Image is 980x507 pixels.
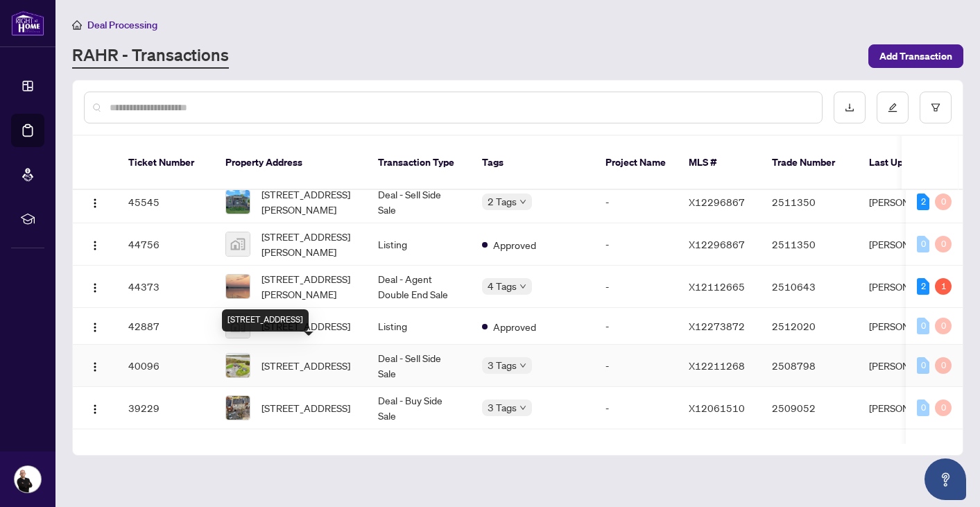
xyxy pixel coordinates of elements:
span: 3 Tags [488,357,517,373]
img: Logo [89,404,101,415]
img: Logo [89,361,101,372]
span: download [845,103,854,112]
span: X12112665 [689,280,745,293]
span: down [519,283,526,290]
div: 0 [917,236,929,252]
td: [PERSON_NAME] [858,308,962,345]
span: Approved [493,237,536,252]
td: - [594,223,678,266]
td: [PERSON_NAME] [858,387,962,429]
td: Listing [367,223,471,266]
div: 2 [917,194,929,210]
span: X12273872 [689,320,745,332]
td: - [594,308,678,345]
td: 40096 [117,345,214,387]
span: down [519,198,526,205]
span: [STREET_ADDRESS][PERSON_NAME] [261,271,356,302]
img: thumbnail-img [226,396,250,420]
div: 0 [935,357,952,374]
img: Logo [89,282,101,293]
span: down [519,404,526,411]
img: thumbnail-img [226,190,250,214]
td: 2511350 [761,181,858,223]
td: [PERSON_NAME] [858,223,962,266]
td: Deal - Sell Side Sale [367,345,471,387]
button: Logo [84,191,106,213]
span: filter [931,103,940,112]
img: thumbnail-img [226,354,250,377]
td: Deal - Agent Double End Sale [367,266,471,308]
div: [STREET_ADDRESS] [222,309,309,332]
div: 0 [917,399,929,416]
span: down [519,362,526,369]
button: Logo [84,397,106,419]
td: 2512020 [761,308,858,345]
td: - [594,266,678,308]
img: Logo [89,322,101,333]
span: [STREET_ADDRESS][PERSON_NAME] [261,229,356,259]
th: Project Name [594,136,678,190]
div: 0 [917,357,929,374]
button: Add Transaction [868,44,963,68]
img: Logo [89,240,101,251]
td: 44756 [117,223,214,266]
button: Logo [84,315,106,337]
div: 0 [935,194,952,210]
img: Profile Icon [15,466,41,492]
button: Open asap [925,458,966,500]
button: Logo [84,275,106,298]
img: Logo [89,198,101,209]
span: 3 Tags [488,399,517,415]
img: logo [11,10,44,36]
td: - [594,387,678,429]
span: Approved [493,319,536,334]
span: home [72,20,82,30]
button: filter [920,92,952,123]
button: Logo [84,233,106,255]
td: 45545 [117,181,214,223]
th: MLS # [678,136,761,190]
td: Deal - Sell Side Sale [367,181,471,223]
span: Deal Processing [87,19,157,31]
div: 0 [935,318,952,334]
span: 4 Tags [488,278,517,294]
a: RAHR - Transactions [72,44,229,69]
span: [STREET_ADDRESS] [261,358,350,373]
button: Logo [84,354,106,377]
td: Deal - Buy Side Sale [367,387,471,429]
div: 0 [935,399,952,416]
img: thumbnail-img [226,232,250,256]
td: Listing [367,308,471,345]
span: 2 Tags [488,194,517,209]
button: edit [877,92,909,123]
span: X12296867 [689,196,745,208]
td: 39229 [117,387,214,429]
td: 44373 [117,266,214,308]
span: X12296867 [689,238,745,250]
button: download [834,92,866,123]
th: Tags [471,136,594,190]
th: Ticket Number [117,136,214,190]
th: Trade Number [761,136,858,190]
td: - [594,181,678,223]
td: - [594,345,678,387]
td: [PERSON_NAME] [858,181,962,223]
th: Last Updated By [858,136,962,190]
td: 2510643 [761,266,858,308]
span: X12061510 [689,402,745,414]
td: 2511350 [761,223,858,266]
span: [STREET_ADDRESS] [261,400,350,415]
th: Property Address [214,136,367,190]
span: Add Transaction [879,45,952,67]
td: 2509052 [761,387,858,429]
span: [STREET_ADDRESS][PERSON_NAME] [261,187,356,217]
div: 2 [917,278,929,295]
img: thumbnail-img [226,275,250,298]
td: [PERSON_NAME] [858,266,962,308]
div: 0 [935,236,952,252]
td: 42887 [117,308,214,345]
div: 1 [935,278,952,295]
td: [PERSON_NAME] [858,345,962,387]
span: edit [888,103,897,112]
span: X12211268 [689,359,745,372]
